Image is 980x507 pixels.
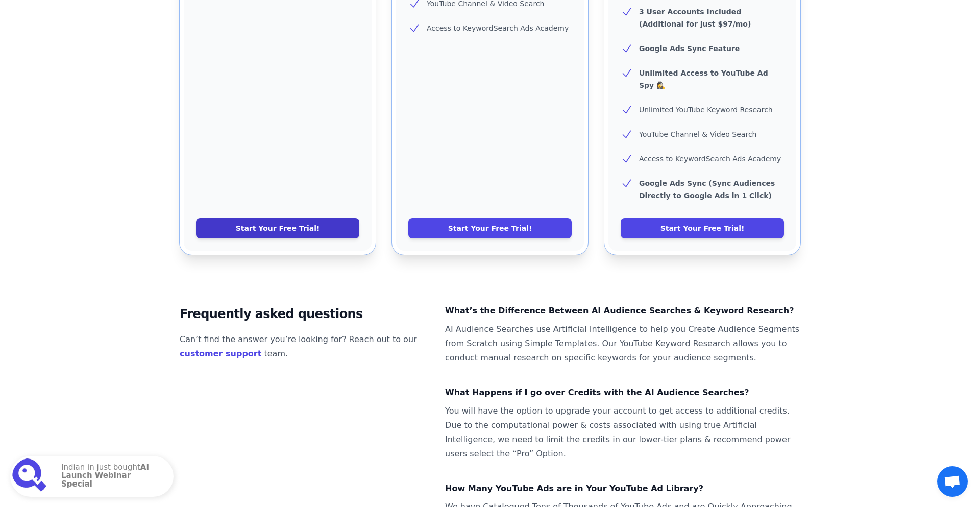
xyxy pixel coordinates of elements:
span: Access to KeywordSearch Ads Academy [639,155,781,163]
span: Unlimited YouTube Keyword Research [639,106,773,114]
p: Can’t find the answer you’re looking for? Reach out to our team. [180,332,429,361]
a: Start Your Free Trial! [408,218,572,238]
strong: AI Launch Webinar Special [61,463,149,489]
dd: AI Audience Searches use Artificial Intelligence to help you Create Audience Segments from Scratc... [445,322,800,365]
h2: Frequently asked questions [180,304,429,324]
span: YouTube Channel & Video Search [639,130,756,138]
b: 3 User Accounts Included (Additional for just $97/mo) [639,8,751,28]
img: AI Launch Webinar Special [12,458,49,495]
b: Google Ads Sync Feature [639,44,740,53]
dt: What Happens if I go over Credits with the AI Audience Searches? [445,385,800,400]
span: Access to KeywordSearch Ads Academy [427,24,569,32]
dt: What’s the Difference Between AI Audience Searches & Keyword Research? [445,304,800,318]
p: Indian in just bought [61,463,163,490]
a: customer support [180,349,261,358]
a: Start Your Free Trial! [196,218,359,238]
dd: You will have the option to upgrade your account to get access to additional credits. Due to the ... [445,404,800,461]
dt: How Many YouTube Ads are in Your YouTube Ad Library? [445,481,800,496]
b: Google Ads Sync (Sync Audiences Directly to Google Ads in 1 Click) [639,179,775,200]
b: Unlimited Access to YouTube Ad Spy 🕵️‍♀️ [639,69,768,89]
div: Open chat [937,466,968,497]
a: Start Your Free Trial! [621,218,784,238]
